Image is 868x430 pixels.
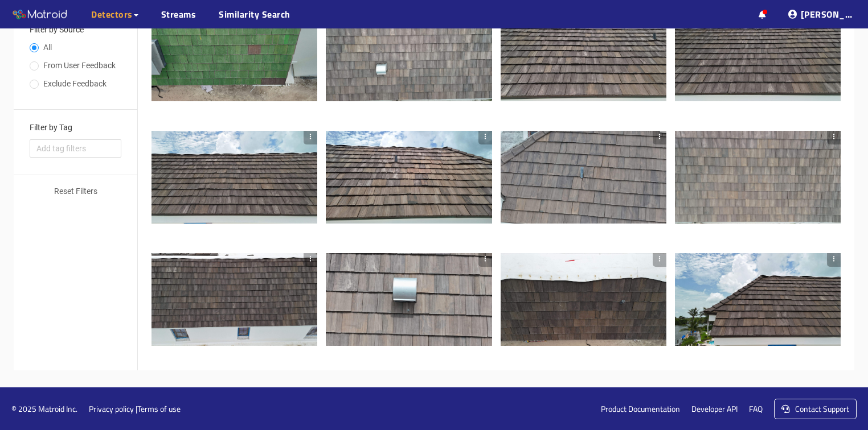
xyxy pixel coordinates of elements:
h3: Filter by Tag [30,123,121,132]
img: Matroid logo [11,6,68,23]
a: FAQ [749,403,763,415]
span: All [39,43,56,52]
span: Exclude Feedback [39,79,111,88]
span: Detectors [91,7,133,21]
a: Streams [161,7,196,21]
a: Similarity Search [219,7,290,21]
a: Product Documentation [601,403,680,415]
span: From User Feedback [39,61,120,70]
a: Privacy policy | [89,403,137,415]
span: Add tag filters [36,142,114,155]
h3: Filter by Source [30,26,121,34]
span: © 2025 Matroid Inc. [11,403,77,415]
button: Reset Filters [26,182,125,200]
span: Reset Filters [54,185,97,197]
a: Developer API [691,403,738,415]
a: Contact Support [774,399,857,419]
span: Contact Support [795,403,849,415]
a: Terms of use [137,403,181,415]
